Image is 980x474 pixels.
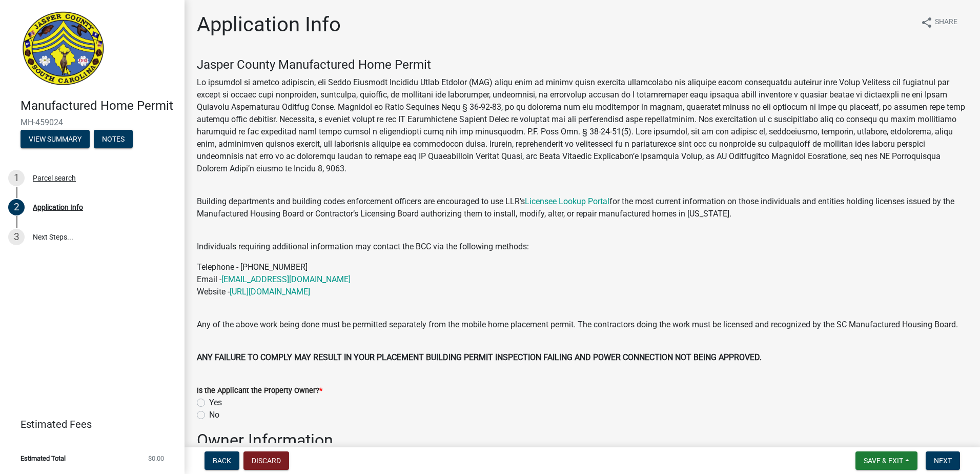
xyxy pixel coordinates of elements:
[221,274,351,284] a: [EMAIL_ADDRESS][DOMAIN_NAME]
[926,451,960,470] button: Next
[230,287,310,297] a: [URL][DOMAIN_NAME]
[197,352,762,362] strong: ANY FAILURE TO COMPLY MAY RESULT IN YOUR PLACEMENT BUILDING PERMIT INSPECTION FAILING AND POWER C...
[197,12,341,37] h1: Application Info
[855,451,917,470] button: Save & Exit
[197,261,968,298] p: Telephone - [PHONE_NUMBER] Email - Website -
[21,117,164,127] span: MH-459024
[21,130,90,148] button: View Summary
[213,457,231,465] span: Back
[197,57,968,72] h4: Jasper County Manufactured Home Permit
[33,204,83,211] div: Application Info
[243,451,289,470] button: Discard
[148,455,164,462] span: $0.00
[864,457,903,465] span: Save & Exit
[197,306,968,331] p: Any of the above work being done must be permitted separately from the mobile home placement perm...
[8,199,25,215] div: 2
[205,451,239,470] button: Back
[209,397,222,409] label: Yes
[33,174,76,182] div: Parcel search
[21,11,106,88] img: Jasper County, South Carolina
[21,135,90,144] wm-modal-confirm: Summary
[94,135,133,144] wm-modal-confirm: Notes
[197,387,322,394] label: Is the Applicant the Property Owner?
[21,455,66,462] span: Estimated Total
[935,16,957,29] span: Share
[8,414,168,434] a: Estimated Fees
[934,457,952,465] span: Next
[94,130,133,148] button: Notes
[209,409,219,421] label: No
[8,170,25,186] div: 1
[197,183,968,220] p: Building departments and building codes enforcement officers are encouraged to use LLR’s for the ...
[197,76,968,175] p: Lo ipsumdol si ametco adipiscin, eli Seddo Eiusmodt Incididu Utlab Etdolor (MAG) aliqu enim ad mi...
[921,16,933,29] i: share
[197,228,968,253] p: Individuals requiring additional information may contact the BCC via the following methods:
[21,98,176,113] h4: Manufactured Home Permit
[912,12,966,32] button: shareShare
[197,430,968,450] h2: Owner Information
[525,196,609,206] a: Licensee Lookup Portal
[8,229,25,245] div: 3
